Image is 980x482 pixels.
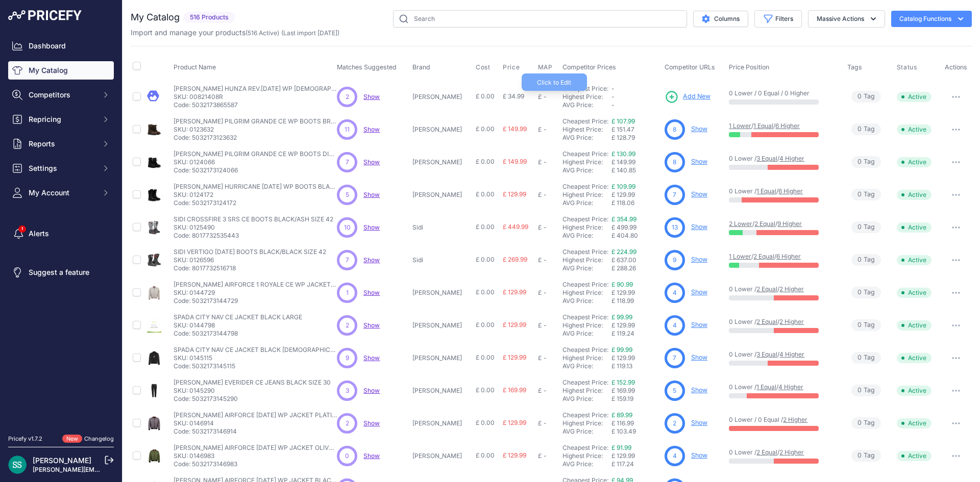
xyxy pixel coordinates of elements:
a: Alerts [8,224,114,243]
a: Dashboard [8,37,114,55]
span: £ 0.00 [476,321,495,328]
span: 8 [673,125,676,134]
span: 1 [346,288,349,297]
div: Highest Price: [562,125,611,134]
span: 2 [346,92,349,102]
span: £ 129.99 [503,288,526,296]
span: 9 [673,256,676,265]
button: Filters [754,10,802,28]
span: £ 499.99 [611,223,636,231]
span: Active [897,353,932,363]
p: [PERSON_NAME] HUNZA REV.[DATE] WP [DEMOGRAPHIC_DATA] GLOVE BLACK LARGE [174,85,337,93]
span: 0 [857,353,862,363]
a: Cheapest Price: [562,444,608,451]
div: £ [538,191,542,199]
span: Tag [851,385,881,396]
div: £ 118.99 [611,297,660,305]
button: Status [897,63,919,71]
a: Show [691,419,707,426]
span: £ 151.47 [611,125,634,133]
span: 0 [857,320,862,330]
a: Show [363,158,380,166]
div: AVG Price: [562,134,611,142]
span: 4 [673,321,677,330]
div: £ [538,289,542,297]
span: £ 129.99 [503,190,526,198]
a: Suggest a feature [8,263,114,282]
span: Active [897,157,932,167]
span: Show [363,93,380,100]
span: Active [897,124,932,135]
span: 11 [345,125,350,134]
div: AVG Price: [562,264,611,272]
span: £ 0.00 [476,125,495,133]
span: Price [503,63,520,71]
span: 4 [673,288,677,297]
span: £ 129.99 [503,321,526,328]
span: Price Position [729,63,769,71]
a: Show [363,321,380,329]
span: Status [897,63,917,71]
div: £ [538,256,542,264]
div: £ [538,93,542,101]
a: 2 Equal [756,318,777,325]
a: 6 Higher [778,187,803,195]
a: 2 Equal [753,252,774,260]
p: 0 Lower / / [729,187,837,195]
span: Repricing [29,114,95,124]
div: Highest Price: [562,354,611,362]
span: £ 129.99 [611,289,635,296]
span: £ 149.99 [611,158,635,166]
a: 2 Higher [779,448,804,456]
a: 1 Equal [756,187,776,195]
div: £ 119.24 [611,329,660,338]
a: Show [691,288,707,296]
span: £ 0.00 [476,353,495,361]
span: Tags [847,63,862,71]
span: Tag [851,352,881,364]
a: £ 109.99 [611,183,635,190]
button: Catalog Functions [891,11,972,27]
span: 13 [672,223,678,232]
a: My Catalog [8,61,114,80]
a: Cheapest Price: [562,248,608,256]
a: [PERSON_NAME][EMAIL_ADDRESS][PERSON_NAME][DOMAIN_NAME] [33,466,240,473]
a: 2 Equal [754,220,775,227]
p: SKU: 0145115 [174,354,337,362]
nav: Sidebar [8,37,114,422]
a: £ 99.99 [611,346,632,353]
span: 0 [857,124,862,134]
span: Show [363,387,380,394]
p: Import and manage your products [131,28,339,38]
div: Highest Price: [562,289,611,297]
a: Show [363,125,380,133]
span: My Account [29,188,95,198]
span: 7 [346,158,349,167]
p: SKU: 0144798 [174,321,302,329]
div: - [542,158,547,166]
span: 9 [346,353,349,363]
span: Show [363,191,380,198]
span: 0 [857,255,862,265]
a: Show [691,451,707,459]
p: SKU: 0124172 [174,191,337,199]
input: Search [393,10,687,28]
a: 1 Equal [753,122,773,130]
span: Show [363,256,380,264]
span: £ 269.99 [503,256,527,263]
a: 6 Higher [776,252,801,260]
div: Highest Price: [562,191,611,199]
span: Product Name [174,63,216,71]
a: £ 354.99 [611,215,636,223]
span: Brand [412,63,430,71]
p: [PERSON_NAME] [412,321,472,329]
p: SPADA CITY NAV CE JACKET BLACK LARGE [174,313,302,321]
p: / / [729,122,837,130]
p: SKU: 0144729 [174,289,337,297]
a: £ 130.99 [611,150,635,158]
span: Matches Suggested [337,63,397,71]
a: Show [363,452,380,460]
span: Show [363,419,380,427]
